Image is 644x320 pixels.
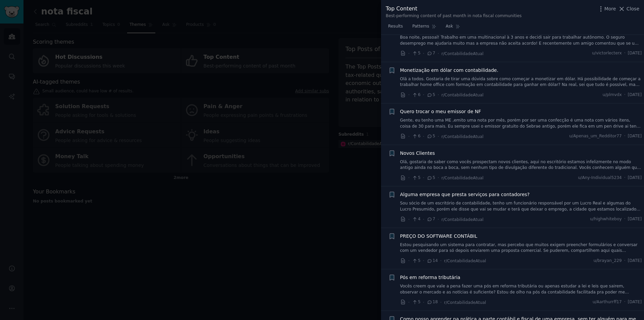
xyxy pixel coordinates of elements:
span: u/Aarthurrff17 [593,299,622,305]
a: Quero trocar o meu emissor de NF [400,108,481,115]
span: 14 [427,258,438,264]
span: Close [627,5,639,12]
div: Best-performing content of past month in nota fiscal communities [386,13,522,19]
span: · [423,50,424,57]
span: · [440,299,441,306]
span: · [408,133,410,140]
span: · [408,299,410,306]
a: Olá, gostaria de saber como vocês prospectam novos clientes, aqui no escritório estamos infelizme... [400,159,642,171]
a: Pós em reforma tributária [400,274,461,281]
span: 5 [412,299,420,305]
a: Vocês creem que vale a pena fazer uma pós em reforma tributária ou apenas estudar a lei e leis qu... [400,283,642,295]
span: · [624,50,626,56]
span: 5 [412,175,420,181]
span: u/Apenas_um_Redditor77 [569,133,622,139]
span: · [423,299,424,306]
a: Estou pesquisando um sistema para contratar, mas percebo que muitos exigem preencher formulários ... [400,242,642,254]
a: Gente, eu tenho uma ME ,emito uma nota por mês, porém por ser uma confecção é uma nota com vários... [400,118,642,129]
span: 4 [412,216,420,222]
span: 6 [412,92,420,98]
a: Monetização em dólar com contabilidade. [400,67,498,74]
a: Alguma empresa que presta serviços para contadores? [400,191,530,198]
span: · [624,258,626,264]
span: · [423,91,424,98]
button: More [597,5,616,12]
span: u/Any-Individual5234 [578,175,622,181]
span: · [624,299,626,305]
span: 7 [427,50,435,56]
span: r/ContabilidadeAtual [441,51,484,56]
span: · [438,174,439,181]
span: Patterns [412,24,429,30]
div: Top Content [386,5,522,13]
span: · [408,257,410,264]
a: Olá a todos. Gostaria de tirar uma dúvida sobre como começar a monetizar em dólar. Há possibilida... [400,76,642,88]
span: 6 [412,133,420,139]
span: Results [388,24,403,30]
span: 5 [412,258,420,264]
span: · [624,92,626,98]
span: [DATE] [628,92,642,98]
span: · [438,91,439,98]
span: · [408,50,410,57]
span: 18 [427,299,438,305]
a: Results [386,21,405,35]
span: [DATE] [628,50,642,56]
span: [DATE] [628,258,642,264]
span: u/victorlecterx [592,50,622,56]
span: r/ContabilidadeAtual [441,134,484,139]
span: · [438,216,439,223]
span: r/ContabilidadeAtual [441,176,484,180]
a: PREÇO DO SOFTWARE CONTÁBIL [400,233,477,240]
span: r/ContabilidadeAtual [444,300,486,305]
span: · [423,174,424,181]
span: r/ContabilidadeAtual [444,259,486,263]
a: Boa noite, pessoal! Trabalho em uma multinacional à 3 anos e decidi sair para trabalhar autônomo.... [400,35,642,46]
span: · [423,257,424,264]
span: · [408,216,410,223]
span: · [423,133,424,140]
span: · [624,133,626,139]
span: · [438,133,439,140]
button: Close [618,5,639,12]
span: u/highwhiteboy [590,216,622,222]
span: u/brayan_229 [593,258,622,264]
span: · [423,216,424,223]
span: · [408,174,410,181]
span: r/ContabilidadeAtual [441,217,484,222]
span: · [624,216,626,222]
span: · [408,91,410,98]
span: 5 [427,133,435,139]
span: 5 [427,175,435,181]
span: [DATE] [628,299,642,305]
span: · [440,257,441,264]
span: r/ContabilidadeAtual [441,93,484,97]
span: [DATE] [628,133,642,139]
span: 5 [412,50,420,56]
span: u/plmvdx [602,92,622,98]
span: · [624,175,626,181]
span: 7 [427,216,435,222]
span: [DATE] [628,175,642,181]
a: Ask [443,21,463,35]
span: [DATE] [628,216,642,222]
a: Sou sócio de um escritório de contabilidade, tenho um funcionário responsável por um Lucro Real e... [400,200,642,212]
a: Novos Clientes [400,150,435,157]
a: Patterns [410,21,438,35]
span: · [438,50,439,57]
span: More [604,5,616,12]
span: Ask [446,24,453,30]
span: 5 [427,92,435,98]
